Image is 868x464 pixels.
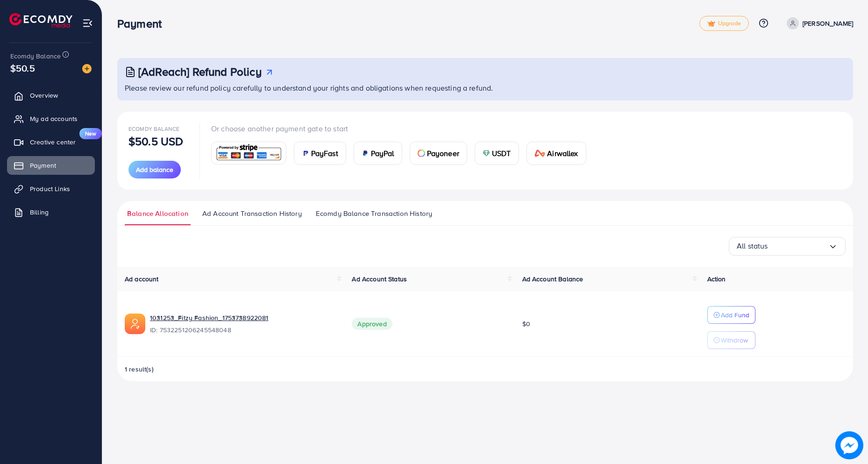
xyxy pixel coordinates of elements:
img: card [534,150,546,157]
a: cardPayPal [354,142,402,165]
img: card [214,143,283,163]
a: Overview [7,86,95,105]
img: card [483,150,490,157]
a: cardPayFast [294,142,346,165]
span: Billing [30,207,49,217]
p: Or choose another payment gate to start [211,123,594,134]
span: Balance Allocation [127,208,188,219]
button: Add Fund [707,306,755,324]
p: Please review our refund policy carefully to understand your rights and obligations when requesti... [125,82,847,93]
span: USDT [492,148,511,159]
span: Ad Account Transaction History [202,208,302,219]
span: Payment [30,161,56,170]
span: 1 result(s) [125,364,154,374]
img: image [835,431,863,459]
span: $50.5 [10,61,35,75]
span: Creative center [30,137,76,147]
span: Ad Account Status [352,274,407,284]
p: [PERSON_NAME] [803,18,853,29]
p: $50.5 USD [128,136,183,147]
span: PayPal [371,148,394,159]
button: Add balance [128,161,181,178]
img: card [302,150,309,157]
span: Airwallex [547,148,578,159]
a: 1031253_Fitzy Fashion_1753738922081 [150,313,337,322]
span: PayFast [311,148,338,159]
button: Withdraw [707,331,755,349]
img: card [418,150,425,157]
span: $0 [522,319,530,328]
span: All status [737,239,768,253]
span: Payoneer [427,148,459,159]
a: cardAirwallex [526,142,586,165]
span: Approved [352,318,392,330]
div: Search for option [729,237,846,256]
span: Ecomdy Balance [128,125,179,133]
p: Add Fund [721,309,749,321]
a: cardUSDT [475,142,519,165]
a: [PERSON_NAME] [783,17,853,29]
img: ic-ads-acc.e4c84228.svg [125,314,145,334]
img: card [362,150,369,157]
p: Withdraw [721,335,748,346]
span: Product Links [30,184,70,193]
span: My ad accounts [30,114,78,123]
a: Payment [7,156,95,175]
span: Ecomdy Balance [10,51,61,61]
img: logo [9,13,72,28]
img: tick [707,21,715,27]
img: image [82,64,92,73]
span: Ad account [125,274,159,284]
a: cardPayoneer [410,142,467,165]
a: Billing [7,203,95,221]
span: Overview [30,91,58,100]
span: Ad Account Balance [522,274,583,284]
a: My ad accounts [7,109,95,128]
h3: [AdReach] Refund Policy [138,65,262,79]
input: Search for option [768,239,828,253]
a: Product Links [7,179,95,198]
span: Ecomdy Balance Transaction History [316,208,432,219]
span: Upgrade [707,20,741,27]
h3: Payment [117,17,169,30]
span: New [79,128,102,139]
span: Action [707,274,726,284]
span: Add balance [136,165,173,174]
a: tickUpgrade [699,16,749,31]
a: Creative centerNew [7,133,95,151]
span: ID: 7532251206245548048 [150,325,337,335]
img: menu [82,18,93,29]
a: card [211,142,286,164]
div: <span class='underline'>1031253_Fitzy Fashion_1753738922081</span></br>7532251206245548048 [150,313,337,335]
